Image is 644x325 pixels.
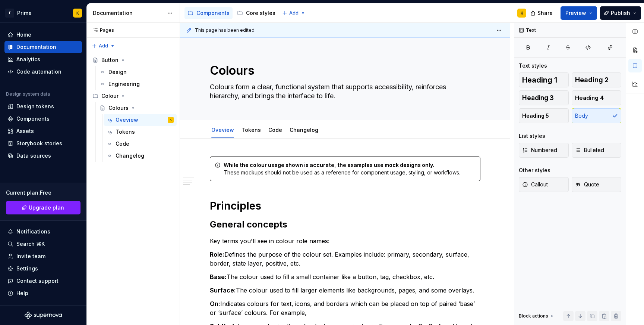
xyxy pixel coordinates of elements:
[16,265,38,272] div: Settings
[4,263,82,275] a: Settings
[519,108,569,123] button: Heading 5
[565,9,586,17] span: Preview
[108,104,129,112] div: Colours
[16,31,31,38] div: Home
[234,7,278,19] a: Core styles
[29,204,64,211] span: Upgrade plan
[16,277,59,285] div: Contact support
[25,312,62,319] svg: Supernova Logo
[4,53,82,65] a: Analytics
[210,250,480,268] p: Defines the purpose of the colour set. Examples include: primary, secondary, surface, border, sta...
[611,9,630,17] span: Publish
[575,94,604,102] span: Heading 4
[6,91,50,97] div: Design system data
[561,6,597,20] button: Preview
[104,114,177,126] a: OveviewK
[89,41,117,51] button: Add
[208,122,237,137] div: Oveview
[208,62,479,80] textarea: Colours
[4,226,82,238] button: Notifications
[16,228,50,235] div: Notifications
[210,300,220,307] strong: On:
[4,125,82,137] a: Assets
[89,54,177,66] a: Button
[16,127,34,135] div: Assets
[116,140,129,148] div: Code
[89,54,177,162] div: Page tree
[16,253,45,260] div: Invite team
[16,68,61,75] div: Code automation
[519,167,550,174] div: Other styles
[5,9,14,18] div: E
[210,219,480,230] h2: General concepts
[522,94,554,102] span: Heading 3
[4,100,82,112] a: Design tokens
[99,43,108,49] span: Add
[16,140,62,147] div: Storybook stories
[4,287,82,299] button: Help
[519,311,555,321] div: Block actions
[184,7,233,19] a: Components
[572,143,622,158] button: Bulleted
[572,90,622,105] button: Heading 4
[224,161,476,176] div: These mockups should not be used as a reference for component usage, styling, or workflows.
[4,250,82,262] a: Invite team
[16,43,56,51] div: Documentation
[519,62,547,69] div: Text styles
[16,290,28,297] div: Help
[287,122,321,137] div: Changelog
[89,90,177,102] div: Colour
[104,126,177,138] a: Tokens
[4,113,82,125] a: Components
[246,9,275,17] div: Core styles
[210,299,480,317] p: Indicates colours for text, icons, and borders which can be placed on top of paired ‘base’ or ‘su...
[16,152,51,160] div: Data sources
[97,102,177,114] a: Colours
[210,251,224,258] strong: Role:
[1,5,85,21] button: EPrimeK
[600,6,641,20] button: Publish
[210,286,480,295] p: The colour used to fill larger elements like backgrounds, pages, and some overlays.
[101,56,119,64] div: Button
[76,10,79,16] div: K
[6,201,80,214] button: Upgrade plan
[101,92,119,100] div: Colour
[184,6,278,21] div: Page tree
[89,27,114,33] div: Pages
[572,72,622,87] button: Heading 2
[519,72,569,87] button: Heading 1
[239,122,264,137] div: Tokens
[519,132,545,140] div: List styles
[210,287,236,294] strong: Surface:
[93,9,163,17] div: Documentation
[290,127,318,133] a: Changelog
[572,177,622,192] button: Quote
[522,146,557,154] span: Numbered
[208,81,479,102] textarea: Colours form a clear, functional system that supports accessibility, reinforces hierarchy, and br...
[195,27,256,33] span: This page has been edited.
[116,152,144,160] div: Changelog
[170,116,172,124] div: K
[519,177,569,192] button: Callout
[211,127,234,133] a: Oveview
[4,150,82,162] a: Data sources
[104,150,177,162] a: Changelog
[210,236,480,245] p: Key terms you'll see in colour role names:
[4,275,82,287] button: Contact support
[4,66,82,78] a: Code automation
[575,146,604,154] span: Bulleted
[4,238,82,250] button: Search ⌘K
[16,56,40,63] div: Analytics
[97,66,177,78] a: Design
[280,8,308,18] button: Add
[4,41,82,53] a: Documentation
[17,9,32,17] div: Prime
[16,103,54,110] div: Design tokens
[575,76,609,84] span: Heading 2
[4,137,82,149] a: Storybook stories
[210,273,227,281] strong: Base:
[522,181,548,188] span: Callout
[116,116,138,124] div: Oveview
[519,90,569,105] button: Heading 3
[108,80,140,88] div: Engineering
